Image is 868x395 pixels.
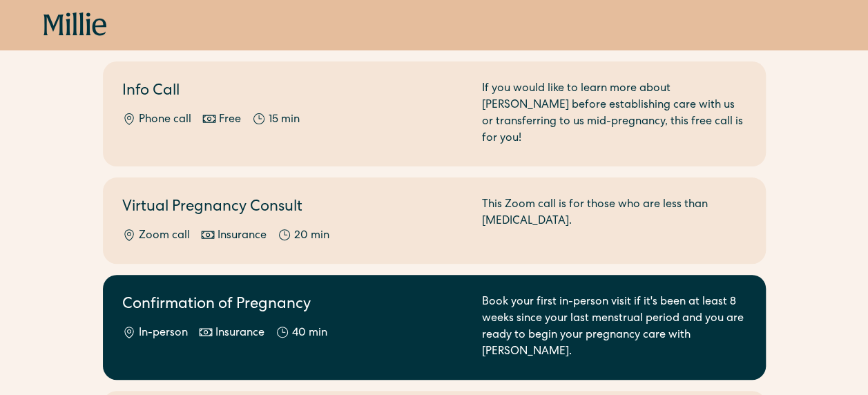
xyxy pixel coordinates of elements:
a: Virtual Pregnancy ConsultZoom callInsurance20 minThis Zoom call is for those who are less than [M... [103,177,766,264]
div: In-person [139,325,188,342]
div: Free [219,112,241,128]
div: 15 min [269,112,300,128]
div: This Zoom call is for those who are less than [MEDICAL_DATA]. [482,197,746,244]
h2: Virtual Pregnancy Consult [122,197,465,220]
h2: Info Call [122,81,465,104]
a: Confirmation of PregnancyIn-personInsurance40 minBook your first in-person visit if it's been at ... [103,275,766,380]
div: If you would like to learn more about [PERSON_NAME] before establishing care with us or transferr... [482,81,746,147]
a: Info CallPhone callFree15 minIf you would like to learn more about [PERSON_NAME] before establish... [103,61,766,166]
div: 40 min [292,325,327,342]
div: 20 min [294,228,329,244]
div: Phone call [139,112,191,128]
div: Insurance [218,228,267,244]
h2: Confirmation of Pregnancy [122,294,465,317]
div: Insurance [215,325,264,342]
div: Book your first in-person visit if it's been at least 8 weeks since your last menstrual period an... [482,294,746,360]
div: Zoom call [139,228,190,244]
